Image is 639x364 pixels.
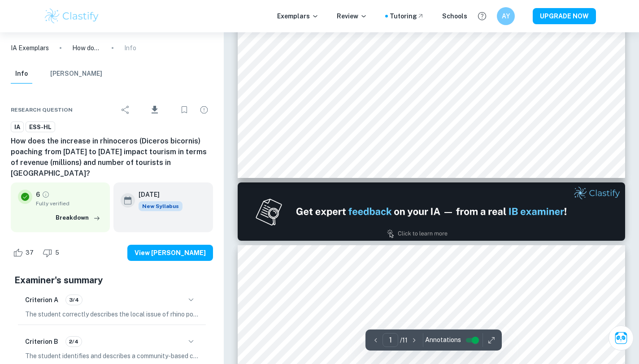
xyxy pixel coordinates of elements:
span: 37 [21,248,39,257]
button: Info [11,64,32,84]
button: Help and Feedback [474,9,490,24]
span: Annotations [425,335,461,345]
span: 2/4 [66,338,82,346]
p: How does the increase in rhinoceros (Diceros bicornis) poaching from [DATE] to [DATE] impact tour... [72,43,101,53]
span: New Syllabus [139,201,183,211]
span: Research question [11,106,73,114]
a: Grade fully verified [42,191,50,199]
div: Dislike [40,246,64,260]
p: The student correctly describes the local issue of rhino poaching and its significant impact on t... [25,309,199,319]
button: AY [497,7,515,25]
div: Share [117,101,135,119]
a: IA Exemplars [11,43,49,53]
p: The student identifies and describes a community-based conservation strategy aimed at addressing ... [25,351,199,361]
a: ESS-HL [26,121,55,133]
a: IA [11,121,24,133]
div: Bookmark [175,101,193,119]
a: Schools [442,11,467,21]
h5: Examiner's summary [14,273,209,287]
span: Fully verified [36,199,103,208]
span: 5 [50,248,64,257]
span: ESS-HL [26,123,55,132]
p: Review [337,11,367,21]
button: View [PERSON_NAME] [127,245,213,261]
h6: Criterion B [25,337,58,347]
div: Download [136,98,174,121]
h6: Criterion A [25,295,58,305]
div: Report issue [195,101,213,119]
button: UPGRADE NOW [533,8,596,24]
span: 3/4 [66,296,82,304]
p: / 11 [400,335,408,345]
img: Clastify logo [43,7,100,25]
div: Starting from the May 2026 session, the ESS IA requirements have changed. We created this exempla... [139,201,183,211]
p: 6 [36,190,40,199]
div: Like [11,246,39,260]
button: Ask Clai [609,325,634,351]
button: [PERSON_NAME] [50,64,102,84]
h6: [DATE] [139,190,175,199]
span: IA [11,123,23,132]
p: Info [124,43,136,53]
a: Tutoring [390,11,424,21]
h6: How does the increase in rhinoceros (Diceros bicornis) poaching from [DATE] to [DATE] impact tour... [11,136,213,179]
button: Breakdown [53,211,103,225]
h6: AY [500,11,511,21]
img: Ad [238,182,625,241]
p: Exemplars [277,11,319,21]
